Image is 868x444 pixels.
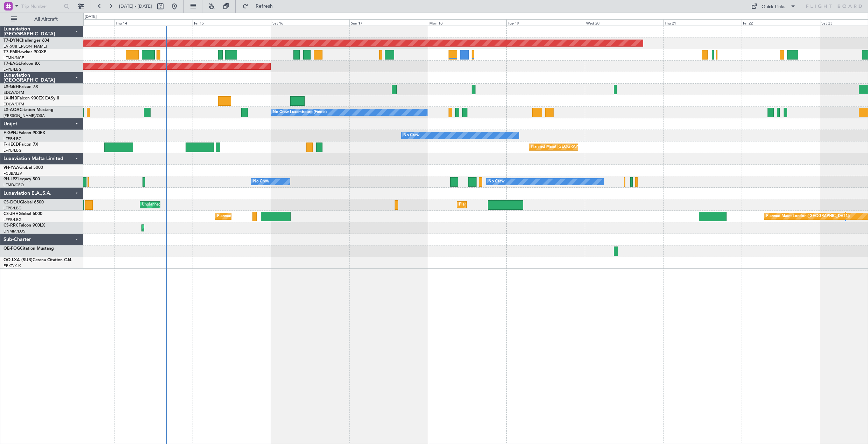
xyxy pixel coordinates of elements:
span: T7-DYN [4,39,19,43]
div: Sun 17 [349,19,428,26]
span: CS-DOU [4,200,20,204]
a: T7-EMIHawker 900XP [4,50,46,54]
a: LFPB/LBG [4,136,22,141]
button: All Aircraft [8,14,76,25]
button: Refresh [239,1,281,12]
a: OE-FOGCitation Mustang [4,247,54,251]
a: 9H-LPZLegacy 500 [4,177,40,181]
a: F-GPNJFalcon 900EX [4,131,45,135]
a: OO-LXA (SUB)Cessna Citation CJ4 [4,258,71,262]
div: Thu 21 [663,19,742,26]
div: No Crew [253,176,269,187]
div: Planned Maint [GEOGRAPHIC_DATA] ([GEOGRAPHIC_DATA]) [217,211,327,222]
a: EVRA/[PERSON_NAME] [4,44,47,49]
a: CS-RRCFalcon 900LX [4,223,45,228]
a: DNMM/LOS [4,229,25,234]
div: Mon 18 [428,19,506,26]
span: LX-AOA [4,108,20,112]
span: [DATE] - [DATE] [119,3,152,9]
span: T7-EMI [4,50,17,54]
a: FCBB/BZV [4,171,22,176]
span: 9H-LPZ [4,177,18,181]
a: LX-AOACitation Mustang [4,108,54,112]
div: Thu 14 [114,19,193,26]
div: Planned Maint [GEOGRAPHIC_DATA] ([GEOGRAPHIC_DATA]) [459,200,569,210]
div: Wed 20 [585,19,663,26]
a: EDLW/DTM [4,102,24,107]
input: Trip Number [21,1,62,12]
div: No Crew [403,130,419,141]
span: T7-EAGL [4,62,21,66]
span: OE-FOG [4,247,20,251]
a: CS-JHHGlobal 6000 [4,212,42,216]
a: CS-DOUGlobal 6500 [4,200,44,204]
span: CS-JHH [4,212,19,216]
span: Refresh [250,4,279,9]
span: OO-LXA (SUB) [4,258,33,262]
a: LFPB/LBG [4,206,22,211]
a: LFMD/CEQ [4,182,24,188]
span: F-HECD [4,143,19,147]
a: LFPB/LBG [4,67,22,72]
div: Fri 22 [742,19,820,26]
div: Fri 15 [193,19,271,26]
a: F-HECDFalcon 7X [4,143,38,147]
span: 9H-YAA [4,166,19,170]
a: LFMN/NCE [4,55,24,61]
a: 9H-YAAGlobal 5000 [4,166,43,170]
a: LFPB/LBG [4,217,22,222]
a: T7-DYNChallenger 604 [4,39,49,43]
div: Planned Maint [GEOGRAPHIC_DATA] ([GEOGRAPHIC_DATA]) [531,142,641,152]
button: Quick Links [748,1,799,12]
div: Planned Maint Lagos ([PERSON_NAME]) [144,223,216,233]
span: CS-RRC [4,223,19,228]
a: LFPB/LBG [4,148,22,153]
span: LX-INB [4,96,17,100]
div: Unplanned Maint [GEOGRAPHIC_DATA] ([GEOGRAPHIC_DATA]) [142,200,257,210]
div: [DATE] [85,14,97,20]
div: Planned Maint London ([GEOGRAPHIC_DATA]) [766,211,850,222]
a: [PERSON_NAME]/QSA [4,113,45,118]
span: LX-GBH [4,85,19,89]
a: EBKT/KJK [4,263,21,269]
span: All Aircraft [18,17,74,22]
span: F-GPNJ [4,131,19,135]
div: Sat 16 [271,19,349,26]
a: T7-EAGLFalcon 8X [4,62,40,66]
div: No Crew Luxembourg (Findel) [273,107,327,118]
div: No Crew [488,176,505,187]
a: EDLW/DTM [4,90,24,95]
a: LX-INBFalcon 900EX EASy II [4,96,59,100]
div: Quick Links [762,4,785,11]
a: LX-GBHFalcon 7X [4,85,38,89]
div: Tue 19 [506,19,585,26]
